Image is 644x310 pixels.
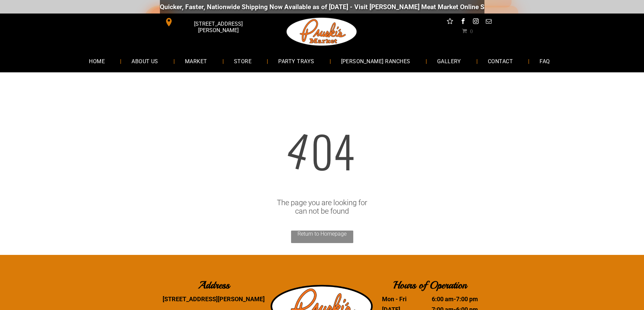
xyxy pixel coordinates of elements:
[427,52,471,70] a: GALLERY
[478,52,523,70] a: CONTACT
[280,115,317,183] span: 4
[285,14,358,50] img: Pruski-s+Market+HQ+Logo2-1920w.png
[470,28,473,33] span: 0
[382,295,421,303] dt: Mon - Fri
[121,52,168,70] a: ABOUT US
[456,295,478,303] time: 7:00 pm
[79,52,115,70] a: HOME
[198,279,230,291] b: Address
[174,17,262,37] span: [STREET_ADDRESS][PERSON_NAME]
[14,198,630,215] div: The page you are looking for can not be found
[471,17,480,27] a: instagram
[529,52,560,70] a: FAQ
[14,118,630,183] div: 04
[446,17,454,27] a: Social network
[432,295,454,303] time: 6:00 am
[224,52,262,70] a: STORE
[160,295,268,303] div: [STREET_ADDRESS][PERSON_NAME]
[331,52,421,70] a: [PERSON_NAME] RANCHES
[484,17,493,27] a: email
[422,295,478,303] dd: -
[458,17,467,27] a: facebook
[175,52,217,70] a: MARKET
[160,17,263,27] a: [STREET_ADDRESS][PERSON_NAME]
[393,279,467,291] b: Hours of Operation
[291,231,353,243] a: Return to Homepage
[268,52,324,70] a: PARTY TRAYS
